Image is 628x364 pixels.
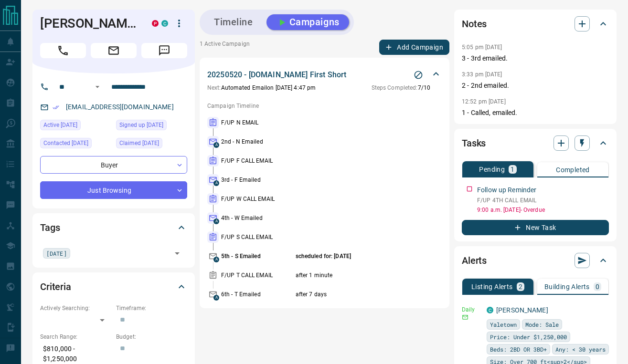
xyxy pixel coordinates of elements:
[462,132,609,155] div: Tasks
[556,166,590,173] p: Completed
[221,214,293,222] p: 4th - W Emailed
[213,142,219,148] span: A
[477,196,609,205] p: F/UP 4TH CALL EMAIL
[266,14,349,30] button: Campaigns
[221,176,293,184] p: 3rd - F Emailed
[53,104,59,111] svg: Email Verified
[555,344,606,354] span: Any: < 30 years
[161,20,168,27] div: condos.ca
[221,195,293,203] p: F/UP W CALL EMAIL
[462,53,609,63] p: 3 - 3rd emailed.
[204,14,263,30] button: Timeline
[596,283,599,290] p: 0
[490,320,517,329] span: Yaletown
[40,156,187,174] div: Buyer
[40,333,111,341] p: Search Range:
[462,16,487,31] h2: Notes
[490,344,547,354] span: Beds: 2BD OR 3BD+
[462,44,502,51] p: 5:05 pm [DATE]
[462,314,468,321] svg: Email
[207,83,316,92] p: Automated Email on [DATE] 4:47 pm
[221,233,293,241] p: F/UP S CALL EMAIL
[40,43,86,58] span: Call
[221,290,293,299] p: 6th - T Emailed
[40,275,187,298] div: Criteria
[477,206,609,214] p: 9:00 a.m. [DATE] - Overdue
[200,40,250,55] p: 1 Active Campaign
[66,103,174,111] a: [EMAIL_ADDRESS][DOMAIN_NAME]
[379,40,449,55] button: Add Campaign
[91,43,137,58] span: Email
[544,283,590,290] p: Building Alerts
[221,271,293,280] p: F/UP T CALL EMAIL
[119,120,163,130] span: Signed up [DATE]
[213,295,219,301] span: A
[116,304,187,312] p: Timeframe:
[207,67,442,94] div: 20250520 - [DOMAIN_NAME] First ShortStop CampaignNext:Automated Emailon [DATE] 4:47 pmSteps Compl...
[462,220,609,235] button: New Task
[207,69,346,81] p: 20250520 - [DOMAIN_NAME] First Short
[170,247,184,260] button: Open
[372,84,418,91] span: Steps Completed:
[221,137,293,146] p: 2nd - N Emailed
[40,181,187,199] div: Just Browsing
[43,120,77,130] span: Active [DATE]
[213,218,219,224] span: A
[40,16,138,31] h1: [PERSON_NAME]
[221,118,293,127] p: F/UP N EMAIL
[411,68,426,82] button: Stop Campaign
[462,253,487,268] h2: Alerts
[221,252,293,260] p: 5th - S Emailed
[487,307,493,313] div: condos.ca
[213,257,219,262] span: A
[43,138,88,148] span: Contacted [DATE]
[40,138,111,151] div: Sat Sep 06 2025
[119,138,159,148] span: Claimed [DATE]
[116,333,187,341] p: Budget:
[462,108,609,118] p: 1 - Called, emailed.
[462,98,506,105] p: 12:52 pm [DATE]
[462,305,481,314] p: Daily
[462,135,486,151] h2: Tasks
[372,83,430,92] p: 7 / 10
[477,185,536,195] p: Follow up Reminder
[40,220,60,235] h2: Tags
[471,283,513,290] p: Listing Alerts
[296,271,415,280] p: after 1 minute
[40,279,71,294] h2: Criteria
[221,156,293,165] p: F/UP F CALL EMAIL
[46,249,67,258] span: [DATE]
[511,166,514,173] p: 1
[462,12,609,35] div: Notes
[519,283,522,290] p: 2
[296,290,415,299] p: after 7 days
[40,304,111,312] p: Actively Searching:
[40,216,187,239] div: Tags
[462,249,609,272] div: Alerts
[462,81,609,91] p: 2 - 2nd emailed.
[462,71,502,78] p: 3:33 pm [DATE]
[296,252,415,260] p: scheduled for: [DATE]
[141,43,187,58] span: Message
[479,166,505,173] p: Pending
[207,84,221,91] span: Next:
[207,102,442,110] p: Campaign Timeline
[496,306,548,314] a: [PERSON_NAME]
[40,120,111,133] div: Mon Sep 08 2025
[525,320,559,329] span: Mode: Sale
[92,81,103,93] button: Open
[116,120,187,133] div: Sun Feb 27 2022
[116,138,187,151] div: Sat Sep 06 2025
[213,180,219,186] span: A
[490,332,567,342] span: Price: Under $1,250,000
[152,20,159,27] div: property.ca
